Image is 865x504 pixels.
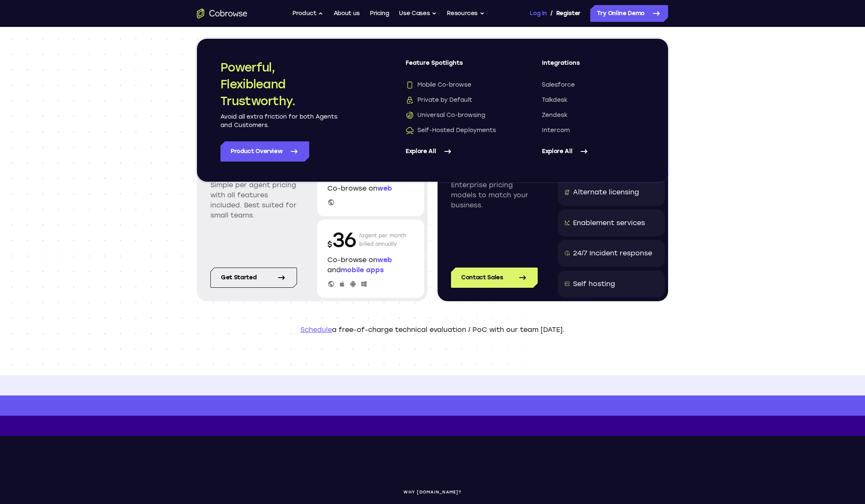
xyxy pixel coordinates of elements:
[542,141,645,162] a: Explore All
[550,8,553,19] span: /
[220,113,338,130] p: Avoid all extra friction for both Agents and Customers.
[451,180,538,210] p: Enterprise pricing models to match your business.
[197,325,668,335] p: a free-of-charge technical evaluation / PoC with our team [DATE].
[220,59,338,109] h2: Powerful, Flexible and Trustworthy.
[210,180,297,220] p: Simple per agent pricing with all features included. Best suited for small teams.
[327,226,356,253] p: 36
[327,183,414,194] p: Co-browse on
[399,5,437,22] button: Use Cases
[590,5,668,22] a: Try Online Demo
[220,141,309,162] a: Product Overview
[542,96,645,104] a: Talkdesk
[327,240,332,249] span: $
[406,96,508,104] a: Private by DefaultPrivate by Default
[327,255,414,275] p: Co-browse on and
[447,5,485,22] button: Resources
[197,490,668,495] p: WHY [DOMAIN_NAME]?
[406,126,508,135] a: Self-Hosted DeploymentsSelf-Hosted Deployments
[406,126,414,135] img: Self-Hosted Deployments
[406,126,496,135] span: Self-Hosted Deployments
[377,256,392,264] span: web
[370,5,389,22] a: Pricing
[406,141,508,162] a: Explore All
[542,111,645,119] a: Zendesk
[573,218,645,228] div: Enablement services
[292,5,324,22] button: Product
[530,5,547,22] a: Log In
[377,184,392,192] span: web
[300,326,332,334] a: Schedule
[542,126,645,135] a: Intercom
[406,111,485,119] span: Universal Co-browsing
[542,126,570,135] span: Intercom
[197,8,247,19] a: Go to the home page
[406,81,414,89] img: Mobile Co-browse
[406,59,508,74] span: Feature Spotlights
[341,266,384,274] span: mobile apps
[406,81,471,89] span: Mobile Co-browse
[210,268,297,288] a: Get started
[451,268,538,288] a: Contact Sales
[334,5,360,22] a: About us
[542,81,575,89] span: Salesforce
[556,5,581,22] a: Register
[573,187,639,197] div: Alternate licensing
[542,59,645,74] span: Integrations
[406,96,472,104] span: Private by Default
[542,81,645,89] a: Salesforce
[406,111,414,119] img: Universal Co-browsing
[573,248,652,258] div: 24/7 Incident response
[573,279,615,289] div: Self hosting
[406,96,414,104] img: Private by Default
[542,111,568,119] span: Zendesk
[359,226,406,253] p: /agent per month billed annually
[542,96,568,104] span: Talkdesk
[406,81,508,89] a: Mobile Co-browseMobile Co-browse
[406,111,508,119] a: Universal Co-browsingUniversal Co-browsing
